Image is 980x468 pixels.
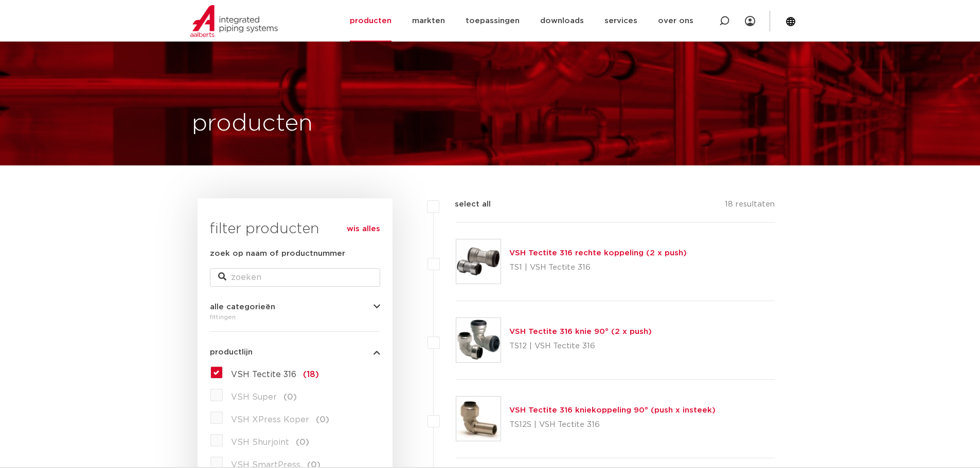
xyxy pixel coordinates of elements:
span: (0) [283,393,297,401]
span: VSH Tectite 316 [231,370,296,379]
div: fittingen [210,311,380,323]
span: VSH XPress Koper [231,416,309,424]
a: VSH Tectite 316 rechte koppeling (2 x push) [509,249,687,257]
p: TS12S | VSH Tectite 316 [509,417,716,433]
h1: producten [192,107,313,140]
p: 18 resultaten [725,198,775,214]
a: VSH Tectite 316 kniekoppeling 90° (push x insteek) [509,406,716,414]
img: Thumbnail for VSH Tectite 316 kniekoppeling 90° (push x insteek) [456,397,501,441]
p: TS12 | VSH Tectite 316 [509,338,652,354]
span: VSH Super [231,393,277,401]
span: (18) [303,370,319,379]
img: Thumbnail for VSH Tectite 316 rechte koppeling (2 x push) [456,239,501,284]
h3: filter producten [210,219,380,239]
span: VSH Shurjoint [231,438,289,446]
p: TS1 | VSH Tectite 316 [509,259,687,276]
input: zoeken [210,268,380,287]
span: (0) [316,416,329,424]
label: select all [439,198,491,211]
span: (0) [296,438,309,446]
img: Thumbnail for VSH Tectite 316 knie 90° (2 x push) [456,318,501,362]
button: productlijn [210,348,380,356]
button: alle categorieën [210,303,380,311]
span: productlijn [210,348,253,356]
label: zoek op naam of productnummer [210,248,345,260]
span: alle categorieën [210,303,275,311]
a: wis alles [347,223,380,235]
a: VSH Tectite 316 knie 90° (2 x push) [509,328,652,335]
